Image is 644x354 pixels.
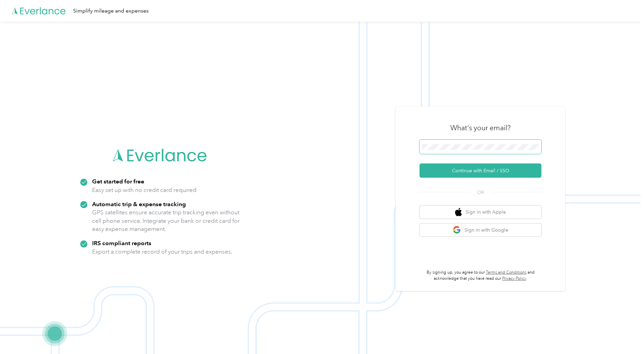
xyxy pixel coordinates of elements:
[502,276,526,281] a: Privacy Policy
[420,223,541,237] button: google logoSign in with Google
[453,226,461,234] img: google logo
[420,270,541,281] p: By signing up, you agree to our and acknowledge that you have read our .
[73,7,149,15] div: Simplify mileage and expenses
[92,248,232,256] p: Export a complete record of your trips and expenses.
[420,163,541,178] button: Continue with Email / SSO
[455,208,462,216] img: apple logo
[450,123,511,133] h3: What's your email?
[92,200,186,208] strong: Automatic trip & expense tracking
[92,239,151,247] strong: IRS compliant reports
[420,205,541,219] button: apple logoSign in with Apple
[92,178,144,185] strong: Get started for free
[469,189,492,196] span: OR
[486,270,527,275] a: Terms and Conditions
[92,208,240,233] p: GPS satellites ensure accurate trip tracking even without cell phone service. Integrate your bank...
[92,186,196,194] p: Easy set up with no credit card required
